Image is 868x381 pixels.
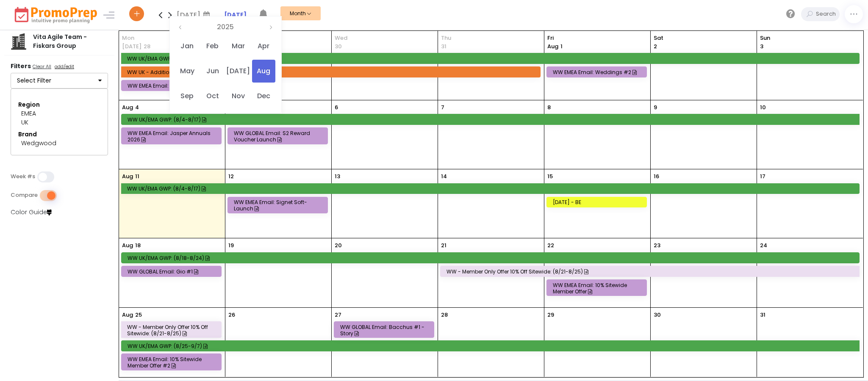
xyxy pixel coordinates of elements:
[11,173,35,180] label: Week #s
[335,241,342,250] p: 20
[55,63,74,70] u: add/edit
[441,42,446,51] p: 31
[33,63,51,70] u: Clear All
[760,172,765,181] p: 17
[122,172,133,181] p: Aug
[547,42,563,51] p: 1
[187,21,264,33] th: 2025
[335,42,342,51] p: 30
[654,311,661,319] p: 30
[11,192,38,199] label: Compare
[654,103,657,112] p: 9
[201,60,224,83] span: Jun
[280,6,321,20] button: Month
[228,241,234,250] p: 19
[175,60,199,83] span: May
[128,255,856,261] div: WW UK/EMA GWP: (8/18-8/24)
[128,83,218,89] div: WW EMEA Email: 30% off Outlet
[760,34,860,42] span: Sun
[201,85,224,108] span: Oct
[135,311,142,319] p: 25
[234,130,324,143] div: WW GLOBAL Email: S2 Reward Voucher Launch
[654,42,657,51] p: 2
[201,35,224,58] span: Feb
[547,103,551,112] p: 8
[11,73,108,89] button: Select Filter
[224,11,247,19] a: [DATE]
[226,85,250,108] span: Nov
[234,199,324,212] div: WW EMEA Email: Signet Soft-Launch
[252,35,275,58] span: Apr
[21,118,97,127] div: UK
[144,42,150,51] p: 28
[760,311,765,319] p: 31
[177,8,213,21] div: [DATE]
[175,85,199,108] span: Sep
[226,35,250,58] span: Mar
[252,85,275,108] span: Dec
[128,356,218,369] div: WW EMEA Email: 10% Sitewide Member Offer #2
[122,34,222,42] span: Mon
[127,69,537,75] div: WW UK - Additional 30% off Outlet: (7/25-7/31)
[127,55,856,62] div: WW UK/EMA GWP: (7/16-8/3)
[446,268,856,275] div: WW - Member only offer 10% off sitewide: (8/21-8/25)
[21,139,97,148] div: Wedgwood
[553,69,643,75] div: WW EMEA Email: Weddings #2
[122,241,133,250] p: Aug
[11,208,52,216] a: Color Guide
[135,103,139,112] p: 4
[547,311,554,319] p: 29
[122,103,133,112] p: Aug
[252,60,275,83] span: Aug
[228,311,235,319] p: 26
[335,172,340,181] p: 13
[547,34,647,42] span: Fri
[654,241,660,250] p: 23
[547,172,553,181] p: 15
[760,241,767,250] p: 24
[335,34,435,42] span: Wed
[228,172,234,181] p: 12
[441,34,541,42] span: Thu
[128,116,857,123] div: WW UK/EMA GWP: (8/4-8/17)
[553,199,643,205] div: [DATE] - BE
[547,241,554,250] p: 22
[760,103,766,112] p: 10
[224,11,247,19] strong: [DATE]
[335,311,341,319] p: 27
[441,172,447,181] p: 14
[441,103,444,112] p: 7
[122,42,141,51] p: [DATE]
[11,62,31,70] strong: Filters
[553,282,643,295] div: WW EMEA Email: 10% Sitewide Member Offer
[127,324,218,337] div: WW - Member only offer 10% off sitewide: (8/21-8/25)
[128,343,857,349] div: WW UK/EMA GWP: (8/25-9/7)
[53,63,76,72] a: add/edit
[21,109,97,118] div: EMEA
[814,7,840,21] input: Search
[128,130,218,143] div: WW EMEA Email: Jasper Annuals 2026
[654,172,659,181] p: 16
[135,172,139,181] p: 11
[127,185,856,192] div: WW UK/EMA GWP: (8/4-8/17)
[654,34,754,42] span: Sat
[135,241,141,250] p: 18
[128,268,218,275] div: WW GLOBAL Email: Gio #1
[10,33,27,50] img: company.png
[340,324,430,337] div: WW GLOBAL Email: Bacchus #1 - Story
[335,103,338,112] p: 6
[175,35,199,58] span: Jan
[122,311,133,319] p: Aug
[441,241,446,250] p: 21
[760,42,763,51] p: 3
[18,130,100,139] div: Brand
[226,60,250,83] span: [DATE]
[18,100,100,109] div: Region
[27,33,108,50] div: Vita Agile Team - Fiskars Group
[441,311,448,319] p: 28
[547,42,558,50] span: Aug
